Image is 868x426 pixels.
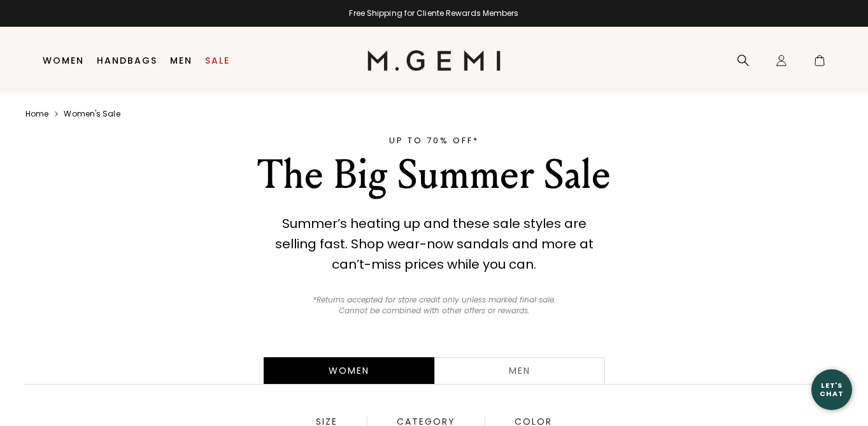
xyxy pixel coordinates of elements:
p: *Returns accepted for store credit only unless marked final sale. Cannot be combined with other o... [305,295,563,316]
a: Women's sale [64,109,120,119]
a: Sale [205,55,230,66]
a: Men [434,357,605,384]
div: UP TO 70% OFF* [198,134,671,147]
div: The Big Summer Sale [198,152,671,198]
div: Let's Chat [811,381,852,397]
div: Women [264,357,434,384]
a: Handbags [97,55,157,66]
a: Men [170,55,192,66]
div: Summer’s heating up and these sale styles are selling fast. Shop wear-now sandals and more at can... [262,213,606,274]
img: M.Gemi [367,50,501,71]
a: Women [43,55,84,66]
a: Home [25,109,48,119]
